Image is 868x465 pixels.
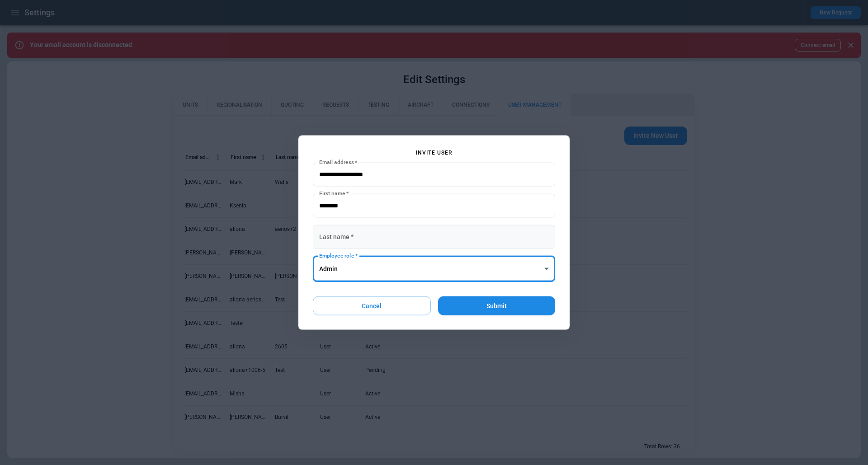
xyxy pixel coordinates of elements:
button: Cancel [313,296,431,315]
label: Employee role [319,252,358,259]
button: Submit [438,296,555,315]
p: Invite User [416,150,453,155]
label: Email address [319,158,357,166]
label: First name [319,189,349,197]
div: Admin [313,256,555,282]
